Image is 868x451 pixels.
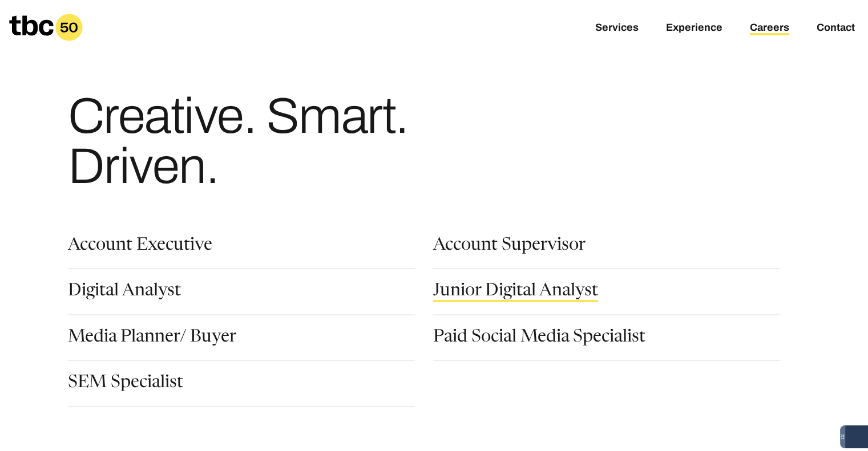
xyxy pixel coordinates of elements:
h1: Creative. Smart. Driven. [68,91,506,192]
a: Careers [750,22,789,35]
a: SEM Specialist [68,375,183,394]
a: Paid Social Media Specialist [433,329,645,348]
a: Account Supervisor [433,237,586,257]
a: Experience [666,22,722,35]
a: Contact [817,22,855,35]
a: Services [595,22,639,35]
a: Media Planner/ Buyer [68,329,236,348]
a: Junior Digital Analyst [433,283,598,302]
a: Digital Analyst [68,283,181,302]
a: Account Executive [68,237,212,257]
a: Homepage [9,14,83,41]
